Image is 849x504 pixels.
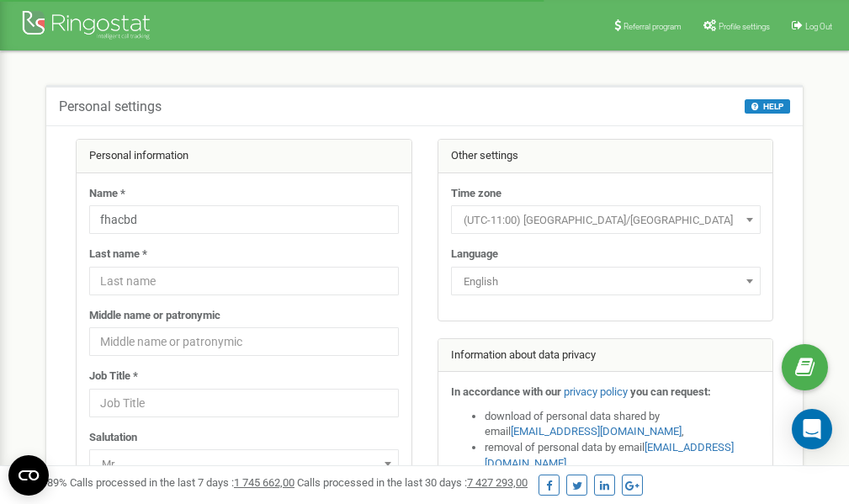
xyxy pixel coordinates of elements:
[70,476,294,489] span: Calls processed in the last 7 days :
[630,385,711,398] strong: you can request:
[451,247,498,263] label: Language
[451,267,761,295] span: English
[451,186,501,202] label: Time zone
[438,339,773,373] div: Information about data privacy
[297,476,528,489] span: Calls processed in the last 30 days :
[719,22,770,31] span: Profile settings
[89,389,399,417] input: Job Title
[89,247,147,263] label: Last name *
[467,476,528,489] u: 7 427 293,00
[89,308,220,324] label: Middle name or patronymic
[451,205,761,234] span: (UTC-11:00) Pacific/Midway
[8,455,49,496] button: Open CMP widget
[89,186,125,202] label: Name *
[511,425,682,438] a: [EMAIL_ADDRESS][DOMAIN_NAME]
[745,99,790,114] button: HELP
[89,267,399,295] input: Last name
[805,22,832,31] span: Log Out
[451,385,561,398] strong: In accordance with our
[59,99,162,114] h5: Personal settings
[485,409,761,440] li: download of personal data shared by email ,
[564,385,628,398] a: privacy policy
[89,369,138,385] label: Job Title *
[623,22,682,31] span: Referral program
[438,140,773,173] div: Other settings
[89,430,137,446] label: Salutation
[792,409,832,449] div: Open Intercom Messenger
[89,205,399,234] input: Name
[457,209,755,232] span: (UTC-11:00) Pacific/Midway
[89,327,399,356] input: Middle name or patronymic
[485,440,761,471] li: removal of personal data by email ,
[89,449,399,478] span: Mr.
[95,453,393,476] span: Mr.
[234,476,294,489] u: 1 745 662,00
[457,270,755,294] span: English
[77,140,411,173] div: Personal information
